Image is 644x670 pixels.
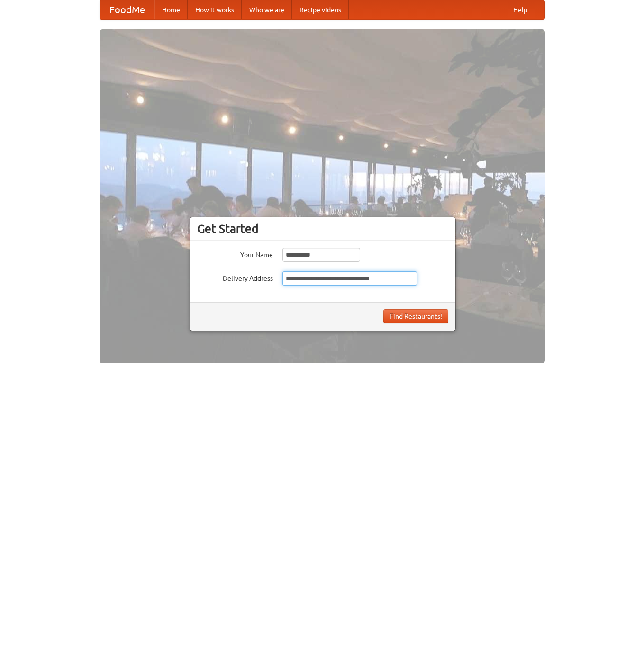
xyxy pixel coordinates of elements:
label: Your Name [197,248,273,259]
a: Home [154,0,188,19]
a: Help [506,0,535,19]
button: Find Restaurants! [383,309,448,323]
h3: Get Started [197,222,448,236]
a: Recipe videos [292,0,349,19]
a: Who we are [242,0,292,19]
a: How it works [188,0,242,19]
a: FoodMe [100,0,154,19]
label: Delivery Address [197,271,273,283]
